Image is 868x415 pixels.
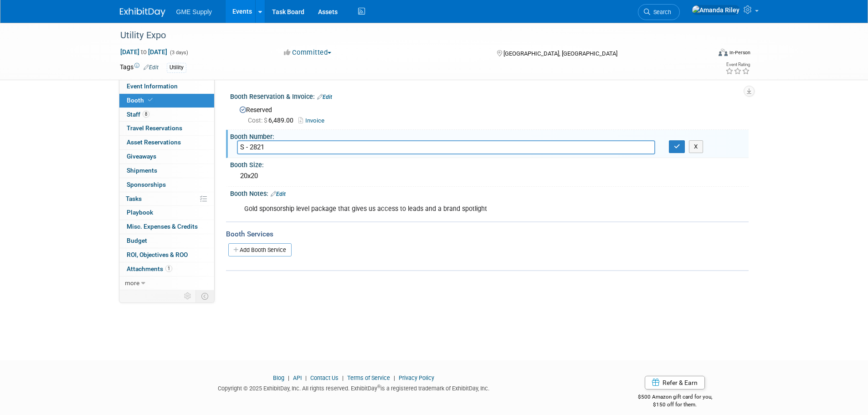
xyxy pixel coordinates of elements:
a: Budget [119,234,214,248]
a: Giveaways [119,150,214,164]
span: Booth [127,97,154,104]
span: Event Information [127,82,178,90]
a: Staff8 [119,108,214,122]
div: Utility [167,63,186,72]
div: Booth Size: [230,158,749,169]
span: (3 days) [169,50,188,56]
a: Privacy Policy [399,374,434,381]
div: Event Rating [725,62,750,67]
span: [GEOGRAPHIC_DATA], [GEOGRAPHIC_DATA] [503,50,617,57]
a: Edit [317,94,332,100]
a: Terms of Service [347,374,390,381]
div: Copyright © 2025 ExhibitDay, Inc. All rights reserved. ExhibitDay is a registered trademark of Ex... [120,382,588,393]
span: ROI, Objectives & ROO [127,251,188,258]
div: $150 off for them. [601,401,749,409]
a: Travel Reservations [119,122,214,135]
div: $500 Amazon gift card for you, [601,387,749,408]
span: more [125,279,139,287]
div: Reserved [237,103,742,125]
td: Tags [120,62,159,73]
div: 20x20 [237,169,742,183]
span: | [303,374,309,381]
span: | [286,374,292,381]
img: Amanda Riley [692,5,740,15]
a: Shipments [119,164,214,178]
span: Search [650,9,671,15]
img: ExhibitDay [120,8,165,17]
a: Invoice [298,117,329,124]
div: Gold sponsorship level package that gives us access to leads and a brand spotlight [238,200,648,218]
span: 1 [165,265,172,272]
span: 6,489.00 [248,117,297,124]
span: Tasks [126,195,142,202]
span: Travel Reservations [127,124,182,132]
span: Cost: $ [248,117,268,124]
a: API [293,374,302,381]
sup: ® [377,384,380,389]
a: Tasks [119,192,214,206]
span: | [340,374,346,381]
a: Playbook [119,206,214,220]
span: Asset Reservations [127,138,181,146]
span: Attachments [127,265,172,272]
a: Misc. Expenses & Credits [119,220,214,234]
span: Budget [127,237,147,244]
td: Personalize Event Tab Strip [180,290,196,302]
img: Format-Inperson.png [719,49,728,56]
div: Utility Expo [117,27,697,44]
a: more [119,277,214,290]
div: Booth Number: [230,130,749,141]
span: 8 [143,111,149,118]
div: Booth Services [226,229,749,239]
div: Booth Reservation & Invoice: [230,90,749,102]
span: Sponsorships [127,181,166,188]
span: GME Supply [176,8,212,15]
a: Search [638,4,680,20]
span: Giveaways [127,153,156,160]
a: Booth [119,94,214,108]
span: | [391,374,397,381]
a: Asset Reservations [119,136,214,149]
span: Playbook [127,209,153,216]
button: X [689,140,703,153]
td: Toggle Event Tabs [195,290,214,302]
span: Misc. Expenses & Credits [127,223,198,230]
a: Event Information [119,80,214,93]
a: ROI, Objectives & ROO [119,248,214,262]
button: Committed [281,48,335,57]
span: to [139,48,148,56]
div: Booth Notes: [230,187,749,199]
a: Edit [271,191,286,197]
a: Sponsorships [119,178,214,192]
span: Staff [127,111,149,118]
span: [DATE] [DATE] [120,48,168,56]
a: Add Booth Service [228,243,292,256]
a: Edit [144,64,159,71]
a: Contact Us [310,374,339,381]
i: Booth reservation complete [148,97,153,102]
div: In-Person [729,49,750,56]
a: Attachments1 [119,262,214,276]
a: Refer & Earn [645,376,705,389]
span: Shipments [127,167,157,174]
div: Event Format [657,47,751,61]
a: Blog [273,374,284,381]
